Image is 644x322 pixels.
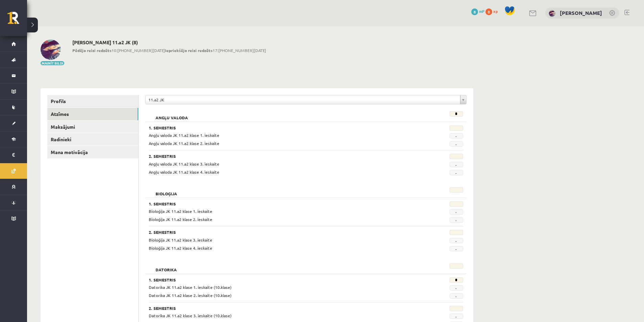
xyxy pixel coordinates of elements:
h2: Datorika [149,263,184,270]
span: 0 [485,8,492,15]
span: - [450,238,463,243]
span: Angļu valoda JK 11.a2 klase 3. ieskaite [149,161,219,167]
h3: 2. Semestris [149,230,409,234]
span: Angļu valoda JK 11.a2 klase 2. ieskaite [149,141,219,146]
span: xp [493,8,498,14]
button: Mainīt bildi [41,61,64,65]
span: - [450,293,463,299]
b: Iepriekšējo reizi redzēts [165,48,213,53]
a: Profils [47,95,138,107]
span: Bioloģija JK 11.a2 klase 1. ieskaite [149,208,212,214]
a: 0 xp [485,8,501,14]
img: Nikola Viljanta Nagle [41,40,61,60]
span: - [450,285,463,291]
a: Radinieki [47,133,138,146]
span: Angļu valoda JK 11.a2 klase 4. ieskaite [149,169,219,175]
span: - [450,170,463,175]
span: - [450,217,463,223]
span: - [450,133,463,139]
h2: Bioloģija [149,187,184,194]
h3: 1. Semestris [149,201,409,206]
a: [PERSON_NAME] [560,9,602,16]
h2: [PERSON_NAME] 11.a2 JK (8) [72,40,266,45]
a: Mana motivācija [47,146,138,158]
a: 8 mP [471,8,484,14]
span: 11.a2 JK [148,95,457,104]
h3: 1. Semestris [149,277,409,282]
b: Pēdējo reizi redzēts [72,48,112,53]
span: - [450,141,463,147]
a: Atzīmes [47,108,138,120]
h2: Angļu valoda [149,111,195,118]
img: Nikola Viljanta Nagle [549,10,555,17]
h3: 2. Semestris [149,306,409,311]
span: Bioloģija JK 11.a2 klase 4. ieskaite [149,245,212,251]
span: Bioloģija JK 11.a2 klase 2. ieskaite [149,217,212,222]
span: Datorika JK 11.a2 klase 1. ieskaite (10.klase) [149,284,232,290]
span: - [450,162,463,167]
span: 10:[PHONE_NUMBER][DATE] 17:[PHONE_NUMBER][DATE] [72,47,266,53]
span: - [450,209,463,215]
span: Bioloģija JK 11.a2 klase 3. ieskaite [149,237,212,243]
h3: 1. Semestris [149,125,409,130]
h3: 2. Semestris [149,154,409,158]
span: - [450,314,463,319]
span: Datorika JK 11.a2 klase 2. ieskaite (10.klase) [149,293,232,298]
span: Datorika JK 11.a2 klase 3. ieskaite (10.klase) [149,313,232,318]
a: 11.a2 JK [146,95,466,104]
span: - [450,246,463,251]
span: 8 [471,8,478,15]
span: Angļu valoda JK 11.a2 klase 1. ieskaite [149,132,219,138]
a: Maksājumi [47,121,138,133]
span: mP [479,8,484,14]
a: Rīgas 1. Tālmācības vidusskola [7,12,27,29]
